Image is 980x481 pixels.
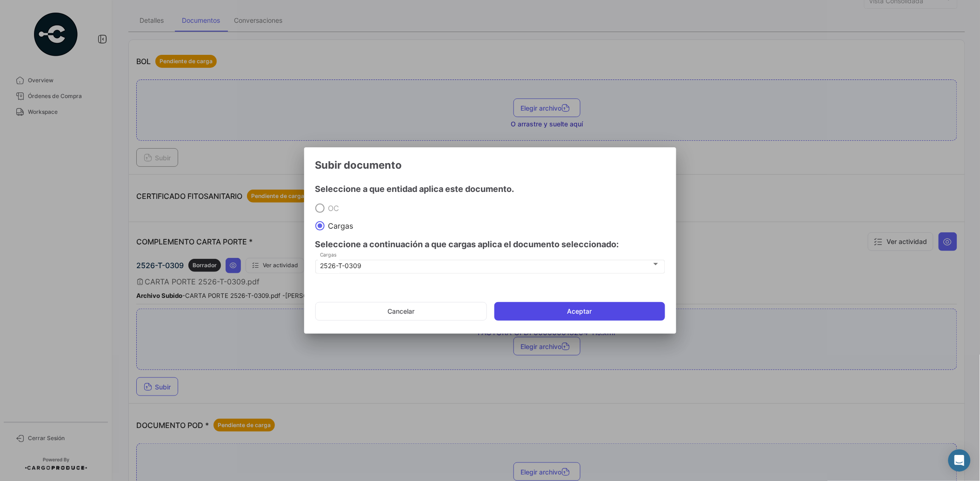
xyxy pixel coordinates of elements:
span: OC [325,204,340,213]
span: Cargas [325,221,353,231]
div: Abrir Intercom Messenger [948,449,971,472]
mat-select-trigger: 2526-T-0309 [320,262,361,270]
h4: Seleccione a continuación a que cargas aplica el documento seleccionado: [315,238,665,251]
button: Aceptar [494,302,665,321]
h4: Seleccione a que entidad aplica este documento. [315,183,665,196]
button: Cancelar [315,302,487,321]
h3: Subir documento [315,158,665,171]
